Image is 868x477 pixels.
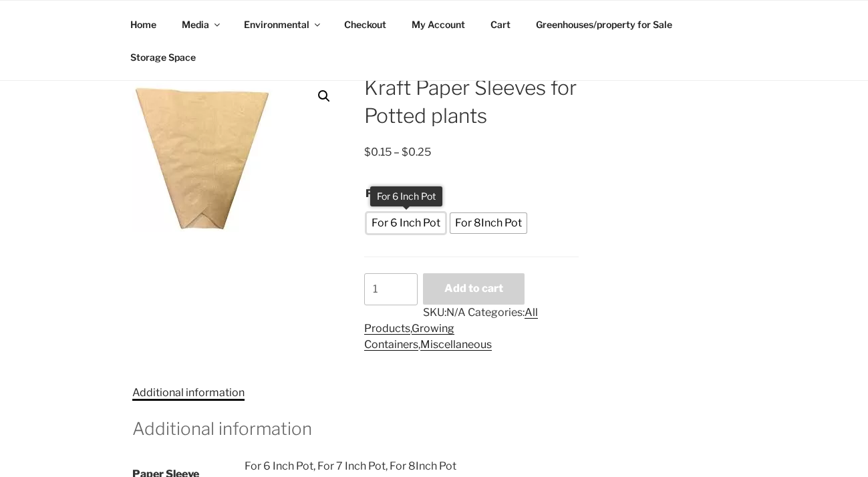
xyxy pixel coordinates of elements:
a: Cart [479,8,523,41]
span: SKU: [423,306,466,319]
span: Categories: , , [364,306,538,351]
h1: Kraft Paper Sleeves for Potted plants [364,73,579,130]
a: View full-screen image gallery [312,84,336,108]
ul: Paper Sleeve [364,210,579,236]
span: For 8Inch Pot [452,215,525,231]
a: Media [170,8,231,41]
a: Greenhouses/property for Sale [525,8,684,41]
a: All Products [364,306,538,335]
h2: Additional information [132,417,579,441]
p: For 6 Inch Pot, For 7 Inch Pot, For 8Inch Pot [245,458,579,474]
span: $ [402,146,408,158]
span: For 6 Inch Pot [368,215,444,231]
a: Home [119,8,168,41]
a: Environmental [233,8,331,41]
a: Checkout [333,8,398,41]
a: My Account [400,8,477,41]
bdi: 0.25 [402,146,431,158]
label: Paper Sleeve [366,186,432,202]
li: For 6 Inch Pot [367,213,445,233]
a: Miscellaneous [420,338,492,351]
img: Kraft Paper Sleeves for Potted plants [132,73,275,232]
bdi: 0.15 [364,146,392,158]
span: N/A [446,306,466,319]
span: – [394,146,400,158]
a: Additional information [132,386,245,399]
button: Add to cart [423,273,525,305]
li: For 8Inch Pot [450,213,527,233]
span: $ [364,146,371,158]
a: Growing Containers [364,322,454,351]
input: Product quantity [364,273,418,305]
nav: Top Menu [119,8,750,73]
a: Storage Space [119,41,208,73]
